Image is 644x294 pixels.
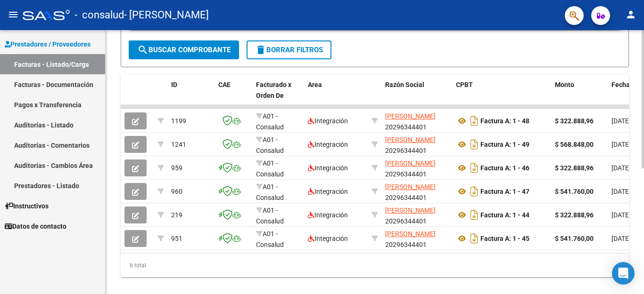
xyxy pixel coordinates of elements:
strong: Factura A: 1 - 49 [480,141,529,148]
span: 959 [171,164,182,172]
div: 20296344401 [385,158,448,178]
span: Area [308,81,322,88]
span: Razón Social [385,81,424,88]
span: [DATE] [611,211,631,219]
datatable-header-cell: CPBT [452,75,551,116]
div: 20296344401 [385,182,448,201]
span: [PERSON_NAME] [385,136,436,143]
span: A01 - Consalud [256,159,284,178]
datatable-header-cell: CAE [215,75,252,116]
div: 20296344401 [385,205,448,225]
span: 951 [171,235,182,242]
span: Buscar Comprobante [137,46,231,54]
strong: $ 568.848,00 [555,141,594,148]
span: 960 [171,188,182,195]
strong: $ 322.888,96 [555,164,594,172]
span: Integración [308,235,348,242]
datatable-header-cell: Razón Social [381,75,452,116]
span: Integración [308,141,348,148]
span: Integración [308,117,348,125]
span: A01 - Consalud [256,136,284,154]
div: 20296344401 [385,229,448,248]
span: [DATE] [611,164,631,172]
span: - consalud [74,5,124,25]
span: Integración [308,188,348,195]
span: [PERSON_NAME] [385,183,436,191]
span: [PERSON_NAME] [385,230,436,238]
strong: Factura A: 1 - 44 [480,211,529,219]
span: Borrar Filtros [255,46,323,54]
span: Instructivos [5,201,49,211]
mat-icon: menu [8,9,19,20]
span: [DATE] [611,117,631,125]
datatable-header-cell: Facturado x Orden De [252,75,304,116]
button: Borrar Filtros [247,40,331,59]
i: Descargar documento [468,231,480,246]
i: Descargar documento [468,207,480,222]
i: Descargar documento [468,184,480,199]
span: A01 - Consalud [256,183,284,201]
span: Integración [308,211,348,219]
div: 6 total [121,254,629,277]
span: [DATE] [611,235,631,242]
span: Prestadores / Proveedores [5,39,91,49]
div: 20296344401 [385,135,448,154]
span: 1199 [171,117,186,125]
strong: Factura A: 1 - 46 [480,164,529,172]
span: Monto [555,81,574,88]
span: 1241 [171,141,186,148]
i: Descargar documento [468,113,480,128]
strong: Factura A: 1 - 45 [480,235,529,242]
div: Open Intercom Messenger [612,262,635,285]
span: [DATE] [611,141,631,148]
span: - [PERSON_NAME] [124,5,209,25]
strong: Factura A: 1 - 48 [480,117,529,125]
datatable-header-cell: ID [167,75,215,116]
span: A01 - Consalud [256,230,284,248]
span: ID [171,81,177,88]
datatable-header-cell: Area [304,75,368,116]
mat-icon: person [625,9,636,20]
span: [PERSON_NAME] [385,112,436,120]
span: [DATE] [611,188,631,195]
span: A01 - Consalud [256,112,284,131]
button: Buscar Comprobante [129,40,239,59]
span: CAE [218,81,231,88]
i: Descargar documento [468,160,480,175]
mat-icon: search [137,44,149,56]
span: CPBT [456,81,473,88]
strong: $ 541.760,00 [555,188,594,195]
span: 219 [171,211,182,219]
strong: $ 322.888,96 [555,117,594,125]
i: Descargar documento [468,137,480,152]
strong: $ 541.760,00 [555,235,594,242]
strong: Factura A: 1 - 47 [480,188,529,195]
datatable-header-cell: Monto [551,75,608,116]
span: A01 - Consalud [256,207,284,225]
div: 20296344401 [385,111,448,131]
span: [PERSON_NAME] [385,207,436,214]
strong: $ 322.888,96 [555,211,594,219]
span: Datos de contacto [5,221,66,231]
span: [PERSON_NAME] [385,159,436,167]
mat-icon: delete [255,44,266,56]
span: Integración [308,164,348,172]
span: Facturado x Orden De [256,81,291,99]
